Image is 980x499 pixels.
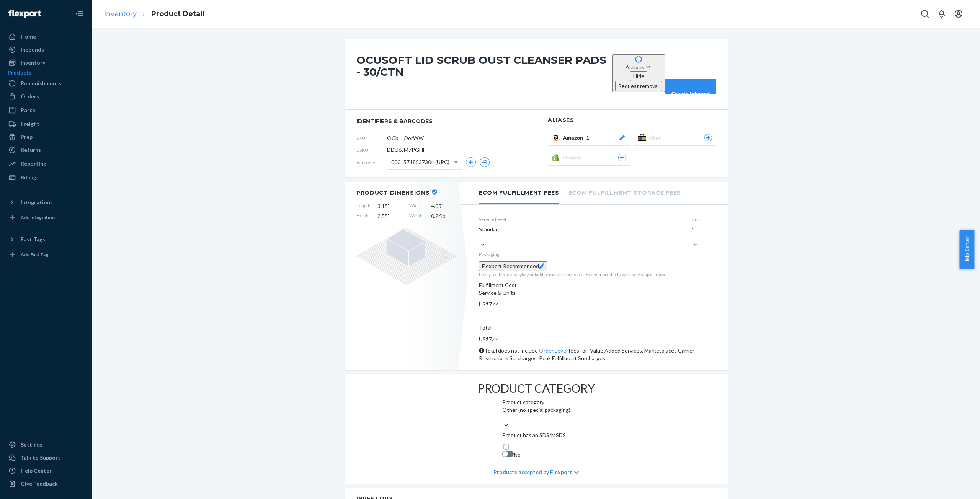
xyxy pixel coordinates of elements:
[548,117,716,123] h2: Aliases
[5,211,87,224] a: Add Integration
[21,198,53,206] div: Integrations
[691,216,716,223] label: Units
[377,212,402,220] span: 2.55
[21,46,44,54] div: Inbounds
[634,130,716,146] button: eBay
[479,335,716,343] p: US$7.44
[21,441,42,449] div: Settings
[356,117,524,125] span: identifiers & barcodes
[514,452,521,458] span: No
[5,249,87,261] a: Add Fast Tag
[356,54,608,94] h1: OCUSOFT LID SCRUB OUST CLEANSER PADS - 30/CTN
[5,233,87,245] button: Fast Tags
[21,133,33,141] div: Prep
[377,202,402,210] span: 3.15
[151,10,204,18] a: Product Detail
[665,79,716,94] button: Create inbound
[5,57,87,69] a: Inventory
[479,324,716,332] p: Total
[21,236,45,243] div: Fast Tags
[5,196,87,208] button: Integrations
[478,382,595,395] h2: PRODUCT CATEGORY
[479,182,559,204] li: Ecom Fulfillment Fees
[356,212,371,220] span: Height
[568,182,681,203] li: Ecom Fulfillment Storage Fees
[951,6,966,21] button: Open account menu
[98,3,211,25] ol: breadcrumbs
[356,159,387,166] span: Barcodes
[502,414,503,421] input: Other (no special packaging)
[431,202,456,210] span: 4.05
[618,83,659,89] span: Request removal
[21,80,61,87] div: Replenishments
[5,452,87,464] button: Talk to Support
[5,44,87,56] a: Inbounds
[5,158,87,170] a: Reporting
[409,212,424,220] span: Weight
[479,281,716,289] div: Fulfillment Cost
[21,146,41,154] div: Returns
[441,203,443,209] span: "
[21,480,58,488] div: Give Feedback
[391,156,449,169] span: 00015718537304 (UPC)
[5,77,87,89] a: Replenishments
[479,226,685,233] div: Standard
[5,144,87,156] a: Returns
[21,33,36,41] div: Home
[5,478,87,490] button: Give Feedback
[479,251,716,257] p: Packaging
[388,203,390,209] span: "
[21,106,37,114] div: Parcel
[21,160,46,167] div: Reporting
[548,130,630,146] button: Amazon1
[479,271,716,278] p: Likely to ship in a polybag or bubble mailer if possible. Heavier products will likely ship in a ...
[479,261,547,271] button: Flexport Recommended
[8,10,41,18] img: Flexport logo
[563,134,586,141] span: Amazon
[356,147,387,153] span: DSKU
[539,347,567,354] a: Order Level
[5,439,87,451] a: Settings
[563,154,585,161] span: Shopify
[479,233,480,241] input: Standard
[5,171,87,184] a: Billing
[917,6,933,21] button: Open Search Box
[479,289,716,297] p: Service & Units
[586,134,589,141] span: 1
[959,230,974,269] button: Help Center
[431,212,456,220] span: 0.26 lb
[5,90,87,102] a: Orders
[633,73,644,79] span: Hide
[8,69,31,76] div: Products
[615,63,662,71] div: Actions
[630,71,647,81] button: Hide
[21,214,55,221] div: Add Integration
[479,347,694,361] span: Total does not include fees for: Value Added Services, Marketplaces Carrier Restrictions Surcharg...
[21,467,52,475] div: Help Center
[21,454,60,462] div: Talk to Support
[493,461,579,484] div: Products accepted by Flexport
[502,398,570,406] p: Product category
[691,226,716,233] div: 1
[21,93,39,100] div: Orders
[502,406,570,414] div: Other (no special packaging)
[479,301,716,308] p: US$7.44
[104,10,137,18] a: Inventory
[612,54,665,92] button: ActionsHideRequest removal
[15,5,43,12] span: Support
[548,150,630,166] button: Shopify
[356,189,430,196] h2: Product Dimensions
[5,69,87,76] a: Products
[502,431,570,439] p: Product has an SDS/MSDS
[356,135,387,141] span: SKU
[21,120,39,128] div: Freight
[5,131,87,143] a: Prep
[5,104,87,116] a: Parcel
[72,6,87,21] button: Close Navigation
[356,202,371,210] span: Length
[934,6,949,21] button: Open notifications
[649,134,665,141] span: eBay
[615,81,662,91] button: Request removal
[5,31,87,43] a: Home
